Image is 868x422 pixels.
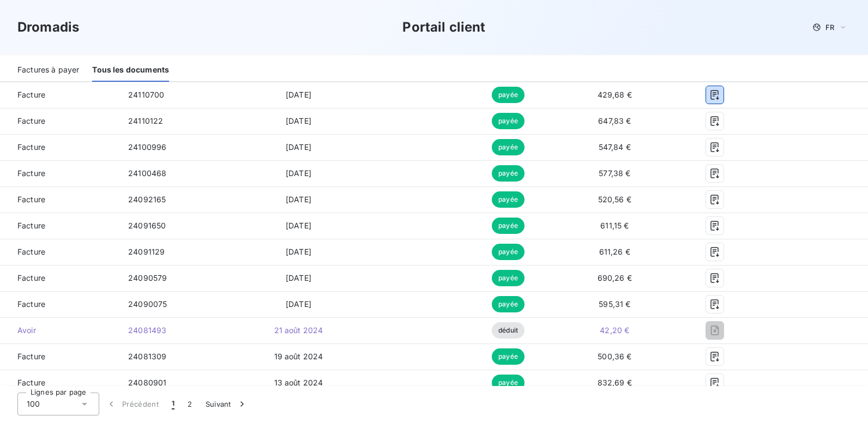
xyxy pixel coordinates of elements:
[128,195,166,204] span: 24092165
[492,113,525,129] span: payée
[274,352,323,361] span: 19 août 2024
[99,393,165,415] button: Précédent
[9,116,111,126] span: Facture
[599,168,630,178] span: 577,38 €
[128,247,165,256] span: 24091129
[9,142,111,153] span: Facture
[598,378,632,387] span: 832,69 €
[598,90,632,99] span: 429,68 €
[492,139,525,155] span: payée
[286,273,311,282] span: [DATE]
[9,89,111,100] span: Facture
[825,23,834,32] span: FR
[286,116,311,125] span: [DATE]
[17,59,79,82] div: Factures à payer
[274,325,323,335] span: 21 août 2024
[492,218,525,234] span: payée
[128,168,166,178] span: 24100468
[492,244,525,260] span: payée
[492,270,525,286] span: payée
[9,351,111,362] span: Facture
[199,393,254,415] button: Suivant
[286,299,311,309] span: [DATE]
[17,17,79,37] h3: Dromadis
[598,273,632,282] span: 690,26 €
[27,399,40,409] span: 100
[599,299,630,309] span: 595,31 €
[492,191,525,208] span: payée
[286,142,311,152] span: [DATE]
[128,352,166,361] span: 24081309
[9,168,111,179] span: Facture
[598,116,631,125] span: 647,83 €
[402,17,485,37] h3: Portail client
[286,90,311,99] span: [DATE]
[9,325,111,336] span: Avoir
[128,325,166,335] span: 24081493
[128,299,167,309] span: 24090075
[598,352,631,361] span: 500,36 €
[165,393,181,415] button: 1
[9,246,111,257] span: Facture
[599,142,631,152] span: 547,84 €
[128,90,164,99] span: 24110700
[598,195,631,204] span: 520,56 €
[9,299,111,310] span: Facture
[128,273,167,282] span: 24090579
[172,399,174,409] span: 1
[92,59,169,82] div: Tous les documents
[286,221,311,230] span: [DATE]
[286,168,311,178] span: [DATE]
[492,322,525,339] span: déduit
[128,221,166,230] span: 24091650
[9,273,111,284] span: Facture
[599,247,630,256] span: 611,26 €
[492,87,525,103] span: payée
[600,325,629,335] span: 42,20 €
[492,165,525,182] span: payée
[9,220,111,231] span: Facture
[492,348,525,365] span: payée
[128,378,166,387] span: 24080901
[128,116,163,125] span: 24110122
[492,296,525,312] span: payée
[286,195,311,204] span: [DATE]
[181,393,198,415] button: 2
[9,377,111,388] span: Facture
[600,221,629,230] span: 611,15 €
[9,194,111,205] span: Facture
[492,375,525,391] span: payée
[274,378,323,387] span: 13 août 2024
[286,247,311,256] span: [DATE]
[128,142,166,152] span: 24100996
